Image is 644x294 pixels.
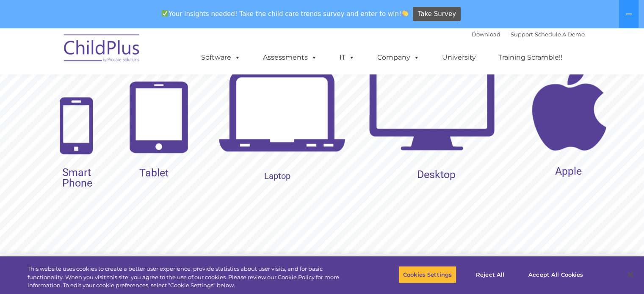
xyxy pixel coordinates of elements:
[256,84,292,90] span: Phone number
[158,5,412,22] span: Your insights needed! Take the child care trends survey and enter to win!
[398,266,456,283] button: Cookies Settings
[413,7,461,22] a: Take Survey
[369,49,428,66] a: Company
[254,49,326,66] a: Assessments
[472,31,500,38] a: Download
[472,31,585,38] font: |
[139,168,169,178] rs-layer: Tablet
[417,169,456,180] rs-layer: Desktop
[193,49,249,66] a: Software
[28,265,354,290] div: This website uses cookies to create a better user experience, provide statistics about user visit...
[535,31,585,38] a: Schedule A Demo
[555,165,582,178] rs-layer: Apple
[331,49,363,66] a: IT
[434,49,484,66] a: University
[62,167,92,188] rs-layer: Smart Phone
[256,49,282,55] span: Last name
[464,266,517,283] button: Reject All
[524,266,588,283] button: Accept All Cookies
[511,31,533,38] a: Support
[418,7,456,22] span: Take Survey
[162,10,168,16] img: ✅
[402,10,408,16] img: 👏
[60,28,144,71] img: ChildPlus by Procare Solutions
[490,49,571,66] a: Training Scramble!!
[264,171,290,181] rs-layer: Laptop
[621,265,640,284] button: Close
